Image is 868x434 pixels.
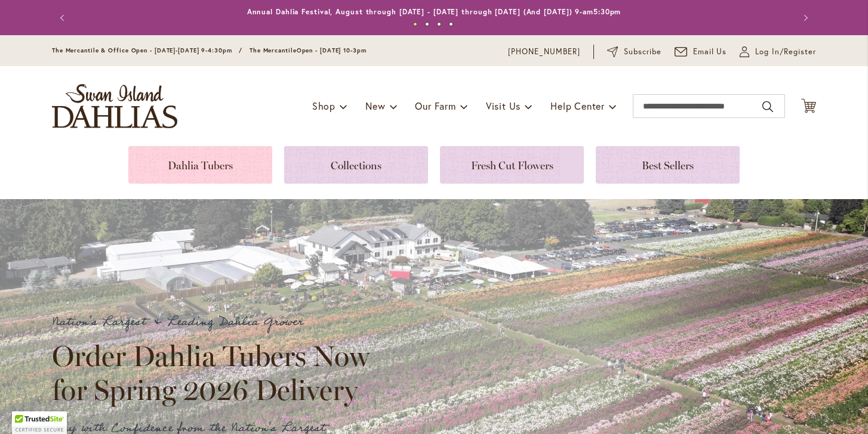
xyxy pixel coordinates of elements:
[693,46,727,58] span: Email Us
[755,46,816,58] span: Log In/Register
[297,46,367,54] span: Open - [DATE] 10-3pm
[792,6,816,30] button: Next
[52,312,380,332] p: Nation's Largest & Leading Dahlia Grower
[413,22,417,26] button: 1 of 4
[365,100,385,112] span: New
[449,22,453,26] button: 4 of 4
[52,84,177,128] a: store logo
[550,100,605,112] span: Help Center
[52,339,380,406] h2: Order Dahlia Tubers Now for Spring 2026 Delivery
[740,46,816,58] a: Log In/Register
[607,46,661,58] a: Subscribe
[508,46,580,58] a: [PHONE_NUMBER]
[425,22,429,26] button: 2 of 4
[312,100,335,112] span: Shop
[52,6,76,30] button: Previous
[486,100,521,112] span: Visit Us
[437,22,441,26] button: 3 of 4
[247,7,621,16] a: Annual Dahlia Festival, August through [DATE] - [DATE] through [DATE] (And [DATE]) 9-am5:30pm
[675,46,727,58] a: Email Us
[624,46,661,58] span: Subscribe
[52,46,297,54] span: The Mercantile & Office Open - [DATE]-[DATE] 9-4:30pm / The Mercantile
[415,100,455,112] span: Our Farm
